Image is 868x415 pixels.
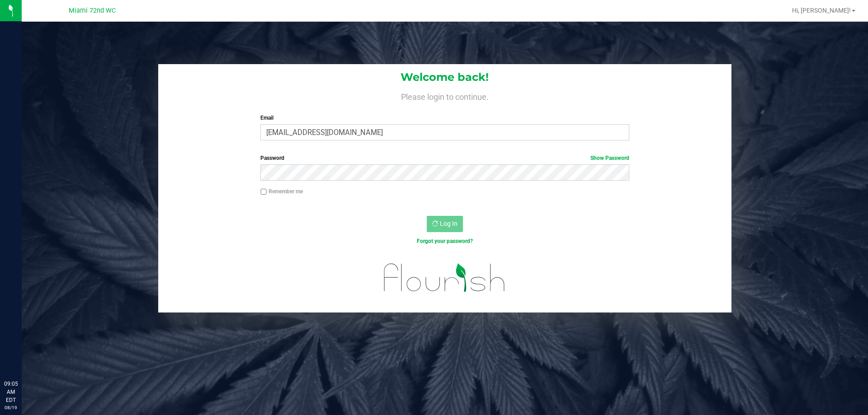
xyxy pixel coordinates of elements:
[260,189,267,195] input: Remember me
[373,255,516,301] img: flourish_logo.svg
[260,155,284,161] span: Password
[4,404,18,411] p: 08/19
[417,238,473,244] a: Forgot your password?
[792,7,851,14] span: Hi, [PERSON_NAME]!
[158,90,731,101] h4: Please login to continue.
[590,155,629,161] a: Show Password
[158,71,731,83] h1: Welcome back!
[4,380,18,404] p: 09:05 AM EDT
[260,114,629,122] label: Email
[427,216,463,232] button: Log In
[440,220,458,227] span: Log In
[69,7,116,14] span: Miami 72nd WC
[260,187,303,196] label: Remember me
